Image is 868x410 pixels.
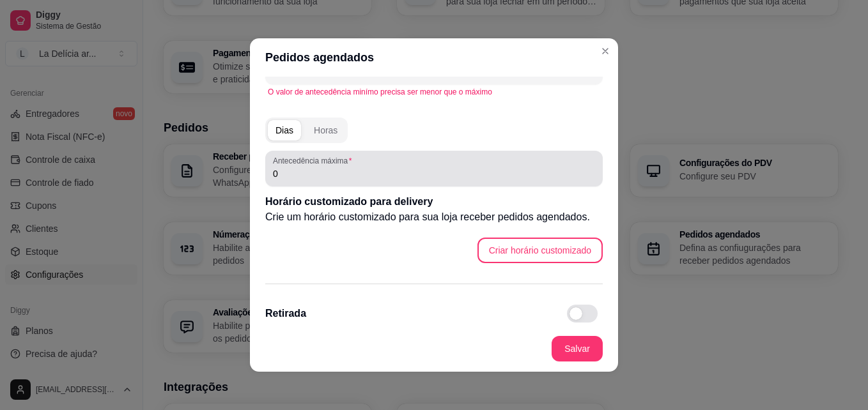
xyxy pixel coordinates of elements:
div: Dias [275,124,293,137]
input: Antecedência máxima [273,167,595,180]
p: Crie um horário customizado para sua loja receber pedidos agendados. [265,209,603,225]
button: Close [595,41,616,61]
button: Criar horário customizado [477,238,603,263]
p: Retirada [265,306,306,321]
label: Antecedência máxima [273,155,356,166]
div: O valor de antecedência minímo precisa ser menor que o máximo [268,87,600,97]
header: Pedidos agendados [250,38,618,77]
button: Salvar [552,336,603,361]
p: Horário customizado para delivery [265,194,603,209]
div: Horas [314,124,337,137]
